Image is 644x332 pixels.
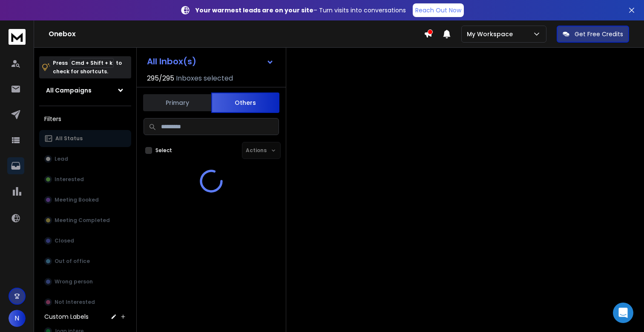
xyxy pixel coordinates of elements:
p: Get Free Credits [575,30,623,38]
p: Press to check for shortcuts. [53,59,122,76]
p: Reach Out Now [415,6,461,14]
button: All Inbox(s) [140,53,281,70]
button: N [9,310,26,327]
a: Reach Out Now [413,3,464,17]
h3: Inboxes selected [176,73,233,84]
h3: Custom Labels [44,312,89,321]
strong: Your warmest leads are on your site [195,6,313,14]
img: logo [9,29,26,45]
span: 295 / 295 [147,73,174,84]
h3: Filters [39,113,131,125]
button: All Campaigns [39,82,131,99]
p: My Workspace [467,30,516,38]
span: Cmd + Shift + k [70,58,114,68]
h1: All Campaigns [46,86,92,95]
button: Others [211,92,279,113]
button: Get Free Credits [557,26,629,43]
div: Open Intercom Messenger [613,303,633,323]
button: Primary [143,93,211,112]
h1: All Inbox(s) [147,57,196,66]
h1: Onebox [49,29,424,39]
label: Select [155,147,172,154]
p: – Turn visits into conversations [195,6,406,14]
